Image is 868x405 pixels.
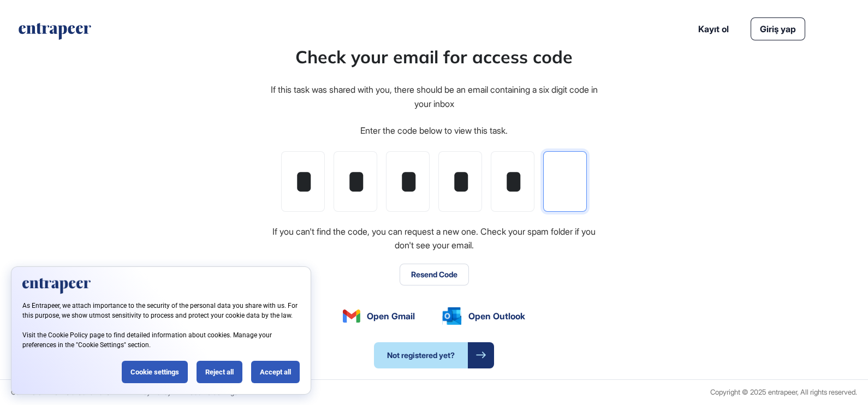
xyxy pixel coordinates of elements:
a: Not registered yet? [374,342,494,368]
div: Copyright © 2025 entrapeer, All rights reserved. [710,388,857,396]
div: If this task was shared with you, there should be an email containing a six digit code in your inbox [269,83,599,111]
span: Open Outlook [468,309,525,323]
div: Enter the code below to view this task. [360,124,508,138]
a: Commercial Terms & Conditions [11,388,110,396]
a: Kayıt ol [698,22,729,35]
a: Giriş yap [751,17,805,40]
a: Open Gmail [343,309,415,323]
a: entrapeer-logo [17,23,92,44]
div: If you can't find the code, you can request a new one. Check your spam folder if you don't see yo... [269,225,599,253]
button: Resend Code [400,264,469,285]
a: Open Outlook [442,307,525,325]
span: Not registered yet? [374,342,468,368]
span: Open Gmail [367,309,415,323]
